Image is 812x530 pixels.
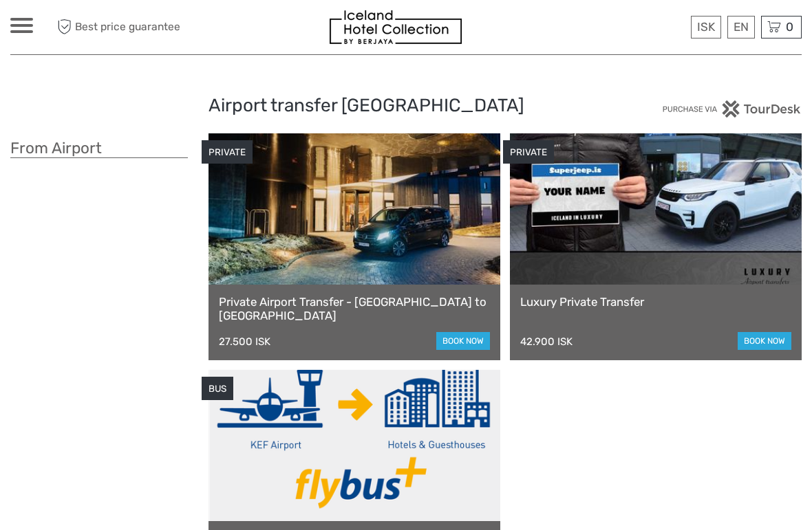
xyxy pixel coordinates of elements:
[727,16,755,38] div: EN
[784,20,795,34] span: 0
[219,295,490,323] a: Private Airport Transfer - [GEOGRAPHIC_DATA] to [GEOGRAPHIC_DATA]
[662,100,802,118] img: PurchaseViaTourDesk.png
[503,140,554,164] div: PRIVATE
[54,16,209,38] span: Best price guarantee
[202,140,253,164] div: PRIVATE
[436,332,490,350] a: book now
[697,20,715,34] span: ISK
[219,335,270,348] div: 27.500 ISK
[520,335,573,348] div: 42.900 ISK
[10,139,188,158] h3: From Airport
[520,295,791,309] a: Luxury Private Transfer
[209,95,604,117] h2: Airport transfer [GEOGRAPHIC_DATA]
[330,10,462,44] img: 1844-aee08c21-73b1-41f0-80d1-75466d7068a3_logo_small.jpg
[202,377,233,401] div: BUS
[738,332,791,350] a: book now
